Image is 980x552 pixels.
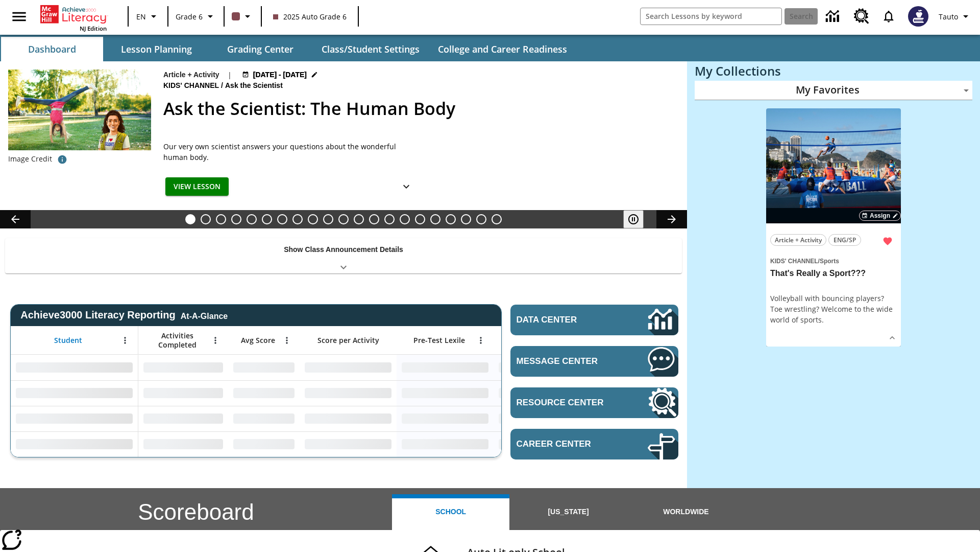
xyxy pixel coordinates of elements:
div: No Data, [138,406,228,431]
button: Pause [623,210,644,228]
span: Message Center [517,356,617,366]
img: Avatar [908,6,928,27]
span: Score per Activity [317,336,379,345]
div: My Favorites [695,81,972,100]
span: Assign [870,211,890,220]
button: Slide 5 All Aboard the Hyperloop? [247,214,257,224]
button: Slide 8 Cars of the Future? [292,214,303,224]
span: NJ Edition [80,25,107,32]
div: lesson details [766,108,901,347]
button: Slide 17 Cooking Up Native Traditions [430,214,440,224]
button: Slide 2 Strange New Worlds [201,214,211,224]
span: Career Center [517,439,617,449]
button: Class color is dark brown. Change class color [228,7,258,26]
span: / [818,258,820,265]
div: Home [40,3,107,32]
span: | [228,70,232,80]
div: Volleyball with bouncing players? Toe wrestling? Welcome to the wide world of sports. [770,293,897,325]
button: Profile/Settings [935,7,976,26]
div: No Data, [494,380,591,406]
button: Slide 18 Hooray for Constitution Day! [446,214,456,224]
span: 2025 Auto Grade 6 [273,11,347,22]
button: ENG/SP [828,234,861,246]
a: Data Center [510,305,678,335]
a: Notifications [875,3,902,30]
button: Worldwide [627,494,745,530]
span: Grade 6 [176,11,203,22]
button: Select a new avatar [902,3,935,30]
button: Lesson carousel, Next [656,210,687,228]
span: Student [54,336,82,345]
button: Open Menu [279,333,295,348]
p: Image Credit [8,154,52,164]
div: No Data, [494,431,591,457]
button: Slide 14 Mixed Practice: Citing Evidence [384,214,395,224]
button: Grading Center [209,37,311,61]
span: Tauto [939,11,958,22]
button: Slide 16 Career Lesson [415,214,425,224]
button: College and Career Readiness [430,37,575,61]
div: Show Class Announcement Details [5,238,682,273]
div: No Data, [138,431,228,457]
span: Achieve3000 Literacy Reporting [20,309,228,321]
button: Slide 12 Fashion Forward in Ancient Rome [354,214,364,224]
button: Slide 7 Dirty Jobs Kids Had To Do [277,214,287,224]
div: Our very own scientist answers your questions about the wonderful human body. [163,141,419,163]
button: Open Menu [117,333,133,348]
button: Article + Activity [770,234,826,246]
a: Career Center [510,429,678,459]
div: No Data, [138,355,228,380]
button: School [392,494,509,530]
div: At-A-Glance [181,310,228,321]
button: Slide 4 Taking Movies to the X-Dimension [231,214,241,224]
button: [US_STATE] [509,494,627,530]
button: Slide 15 Pre-release lesson [400,214,410,224]
span: Resource Center [517,398,617,408]
h3: That's Really a Sport??? [770,268,897,279]
span: Ask the Scientist [225,80,285,91]
span: Sports [820,258,839,265]
a: Data Center [820,3,848,31]
button: Assign Choose Dates [859,211,901,221]
span: Topic: Kids' Channel/Sports [770,255,897,266]
button: Dashboard [1,37,103,61]
a: Home [40,4,107,25]
button: Show Details [885,330,900,346]
div: No Data, [138,380,228,406]
button: Class/Student Settings [313,37,428,61]
div: No Data, [228,431,300,457]
button: Photo credit: Kseniia Vorobeva/Shutterstock [52,150,72,169]
button: Slide 10 Solar Power to the People [323,214,333,224]
button: Slide 11 Attack of the Terrifying Tomatoes [338,214,349,224]
span: Pre-Test Lexile [413,336,465,345]
span: Data Center [517,315,613,325]
button: Open Menu [208,333,223,348]
span: Kids' Channel [163,80,221,91]
div: No Data, [228,355,300,380]
button: Slide 3 More S Sounds Like Z [216,214,226,224]
button: Remove from Favorites [878,232,897,250]
span: ENG/SP [834,235,856,245]
h3: My Collections [695,64,972,78]
a: Message Center [510,346,678,377]
span: EN [136,11,146,22]
button: Slide 13 The Invasion of the Free CD [369,214,379,224]
button: Slide 20 Point of View [476,214,486,224]
button: Show Details [396,177,416,196]
img: Young girl doing a cartwheel [8,70,151,150]
button: Language: EN, Select a language [132,7,164,26]
button: Slide 21 The Constitution's Balancing Act [492,214,502,224]
button: Open Menu [473,333,488,348]
button: Slide 1 Ask the Scientist: The Human Body [185,214,195,224]
span: / [221,81,223,89]
h2: Ask the Scientist: The Human Body [163,96,675,122]
button: Grade: Grade 6, Select a grade [171,7,220,26]
div: No Data, [228,406,300,431]
span: Activities Completed [143,331,211,350]
button: Open side menu [4,2,34,32]
a: Resource Center, Will open in new tab [848,3,875,30]
p: Article + Activity [163,70,219,80]
span: Article + Activity [775,235,822,245]
p: Show Class Announcement Details [284,244,403,255]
